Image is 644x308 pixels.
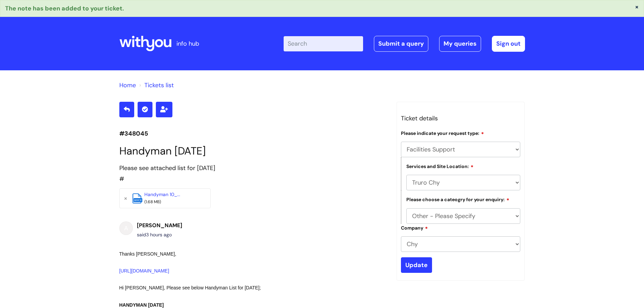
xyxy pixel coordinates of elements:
[406,196,509,203] label: Please choose a cateogry for your enquiry:
[119,81,136,89] a: Home
[146,232,172,238] span: Mon, 8 Sep, 2025 at 11:49 AM
[137,231,182,239] div: said
[119,284,362,292] div: Hi [PERSON_NAME], Please see below Handyman List for [DATE];
[401,257,432,273] input: Update
[119,145,386,157] h1: Handyman [DATE]
[137,222,182,229] b: [PERSON_NAME]
[144,191,180,197] a: Handyman 10_...
[439,36,481,51] a: My queries
[119,163,386,173] div: Please see attached list for [DATE]
[119,80,136,91] li: Solution home
[138,80,174,91] li: Tickets list
[374,36,428,51] a: Submit a query
[176,38,199,49] p: info hub
[406,163,474,169] label: Services and Site Location:
[401,129,484,136] label: Please indicate your request type:
[492,36,525,51] a: Sign out
[119,221,133,235] div: A
[401,113,521,124] h3: Ticket details
[119,163,386,185] div: #
[284,36,363,51] input: Search
[119,302,164,308] strong: HANDYMAN [DATE]
[635,4,639,10] button: ×
[119,128,386,139] p: #348045
[284,36,525,51] div: | -
[119,268,169,274] a: [URL][DOMAIN_NAME]
[119,250,362,276] div: Thanks [PERSON_NAME],
[401,224,428,231] label: Company
[144,81,174,89] a: Tickets list
[144,198,198,206] div: (1.68 MB)
[134,198,143,202] span: docx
